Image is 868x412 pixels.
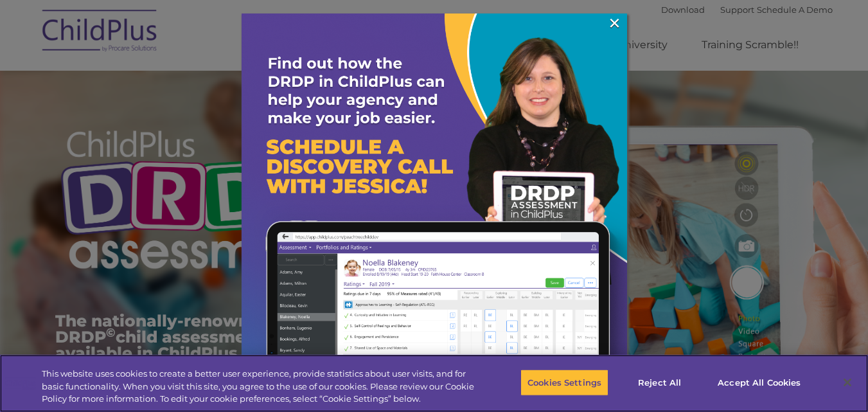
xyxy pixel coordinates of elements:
button: Accept All Cookies [711,369,808,396]
button: Close [833,368,862,397]
button: Cookies Settings [520,369,608,396]
a: × [607,17,622,30]
div: This website uses cookies to create a better user experience, provide statistics about user visit... [42,368,477,406]
button: Reject All [619,369,700,396]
